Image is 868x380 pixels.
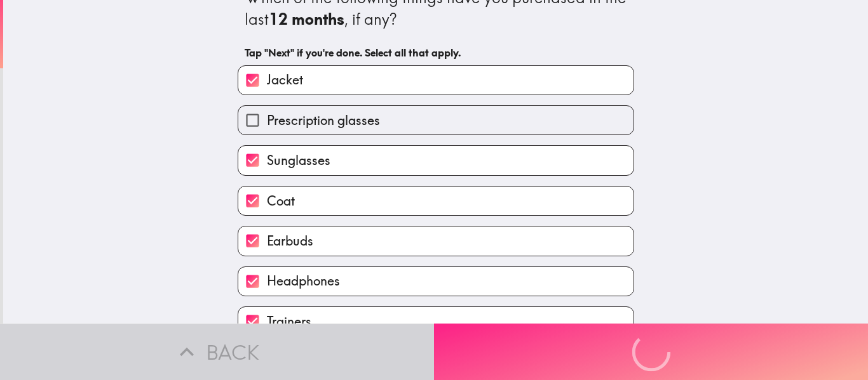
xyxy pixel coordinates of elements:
[245,46,627,60] h6: Tap "Next" if you're done. Select all that apply.
[267,272,340,290] span: Headphones
[238,146,634,174] button: Sunglasses
[238,267,634,296] button: Headphones
[267,112,380,129] span: Prescription glasses
[238,187,634,215] button: Coat
[238,307,634,336] button: Trainers
[267,192,295,210] span: Coat
[267,232,313,250] span: Earbuds
[267,152,330,169] span: Sunglasses
[238,226,634,255] button: Earbuds
[269,10,344,29] b: 12 months
[238,66,634,95] button: Jacket
[238,106,634,134] button: Prescription glasses
[267,71,303,89] span: Jacket
[267,313,311,331] span: Trainers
